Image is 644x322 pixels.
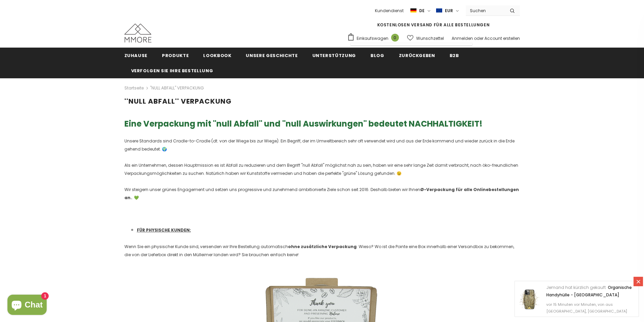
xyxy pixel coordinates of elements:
[124,48,148,63] a: Zuhause
[288,244,357,249] strong: ohne zusätzliche Verpackung
[312,52,356,59] span: Unterstützung
[407,32,444,44] a: Wunschzettel
[474,35,483,41] span: oder
[124,97,232,106] span: ''NULL ABFALL'' VERPACKUNG
[375,8,404,14] span: Kundendienst
[246,48,297,63] a: Unsere Geschichte
[124,118,482,129] span: Eine Verpackung mit ''null Abfall'' und ''null Auswirkungen'' bedeutet NACHHALTIGKEIT!
[124,24,151,43] img: MMORE Cases
[124,187,519,200] strong: Ø-Verpackung für alle Onlinebestellungen an.
[347,33,402,43] a: Einkaufswagen 0
[484,35,520,41] a: Account erstellen
[124,52,148,59] span: Zuhause
[124,137,520,202] p: Unsere Standards sind Cradle-to-Cradle (dt. von der Wiege bis zur Wiege). Ein Begriff, der im Umw...
[162,48,189,63] a: Produkte
[450,48,459,63] a: B2B
[371,48,384,63] a: Blog
[416,35,444,42] span: Wunschzettel
[203,48,231,63] a: Lookbook
[124,243,520,259] p: Wenn Sie ein physischer Kunde sind, versenden wir Ihre Bestellung automatisch . Wieso? Wo ist die...
[450,52,459,59] span: B2B
[419,7,425,14] span: de
[452,35,473,41] a: Anmelden
[162,52,189,59] span: Produkte
[546,285,606,290] span: Jemand hat kürzlich gekauft
[377,22,490,28] span: KOSTENLOSEN VERSAND FÜR ALLE BESTELLUNGEN
[150,84,204,92] span: ''NULL ABFALL'' VERPACKUNG
[399,48,435,63] a: Zurückgeben
[399,52,435,59] span: Zurückgeben
[391,34,399,42] span: 0
[546,302,627,314] span: vor 15 Minuten vor Minuten, von aus [GEOGRAPHIC_DATA], [GEOGRAPHIC_DATA]
[410,8,416,14] img: i-lang-2.png
[357,44,466,50] p: Ihr Einkaufswagen ist im Moment leer.
[137,227,191,233] span: FÜR PHYSISCHE KUNDEN:
[131,63,213,78] a: Verfolgen Sie Ihre Bestellung
[312,48,356,63] a: Unterstützung
[203,52,231,59] span: Lookbook
[466,6,505,16] input: Search Site
[357,35,388,42] span: Einkaufswagen
[5,295,49,317] inbox-online-store-chat: Onlineshop-Chat von Shopify
[371,52,384,59] span: Blog
[124,84,144,92] a: Startseite
[445,7,453,14] span: EUR
[246,52,297,59] span: Unsere Geschichte
[131,68,213,74] span: Verfolgen Sie Ihre Bestellung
